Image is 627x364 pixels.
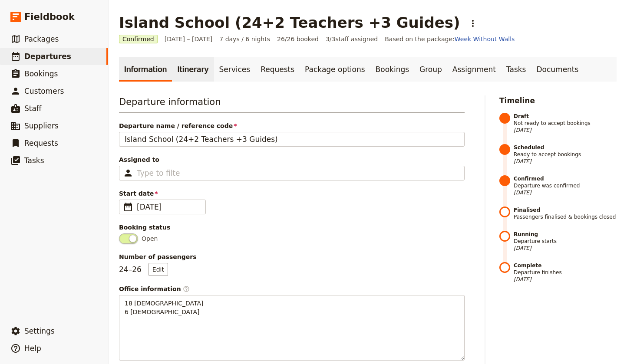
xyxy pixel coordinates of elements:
input: Departure name / reference code [119,132,465,147]
span: [DATE] [514,189,617,196]
div: Office information [119,285,465,293]
span: Ready to accept bookings [514,144,617,165]
div: Booking status [119,223,465,232]
a: Week Without Walls [455,36,515,43]
span: Number of passengers [119,253,465,261]
a: Bookings [370,57,414,82]
strong: Draft [514,113,617,120]
span: ​ [123,202,133,212]
span: 7 days / 6 nights [219,35,270,43]
span: Based on the package: [385,35,515,43]
a: Package options [300,57,370,82]
span: Bookings [24,69,58,78]
span: Tasks [24,156,44,165]
span: Departures [24,52,71,61]
span: Not ready to accept bookings [514,113,617,134]
span: Departure name / reference code [119,121,465,130]
span: [DATE] [514,276,617,283]
span: [DATE] – [DATE] [165,35,213,43]
span: Passengers finalised & bookings closed [514,207,617,220]
span: Fieldbook [24,10,75,23]
span: Departure starts [514,231,617,252]
span: Customers [24,87,64,95]
span: [DATE] [137,202,200,212]
span: [DATE] [514,158,617,165]
span: Start date [119,189,465,198]
span: Suppliers [24,121,59,130]
a: Services [214,57,256,82]
a: Itinerary [172,57,214,82]
a: Information [119,57,172,82]
strong: Running [514,231,617,238]
span: Departure was confirmed [514,175,617,196]
span: [DATE] [514,245,617,252]
span: Staff [24,104,42,113]
button: Actions [465,16,480,31]
span: Departure finishes [514,262,617,283]
a: Requests [255,57,300,82]
a: Assignment [447,57,501,82]
span: Settings [24,327,55,335]
p: 24 – 26 [119,263,168,276]
input: Assigned to [137,168,180,178]
strong: Finalised [514,207,617,213]
a: Documents [531,57,584,82]
span: 26/26 booked [277,35,319,43]
span: [DATE] [514,127,617,134]
span: Open [142,234,158,243]
h3: Departure information [119,95,465,113]
span: Requests [24,139,58,148]
span: Packages [24,35,59,43]
span: 18 [DEMOGRAPHIC_DATA] 6 [DEMOGRAPHIC_DATA] [125,300,205,315]
a: Tasks [501,57,531,82]
strong: Confirmed [514,175,617,182]
span: Help [24,344,41,353]
span: Confirmed [119,35,158,43]
span: 3 / 3 staff assigned [326,35,378,43]
button: Number of passengers24–26 [148,263,168,276]
h2: Timeline [499,95,617,106]
span: ​ [183,285,190,292]
strong: Scheduled [514,144,617,151]
span: Assigned to [119,155,465,164]
h1: Island School (24+2 Teachers +3 Guides) [119,14,460,31]
strong: Complete [514,262,617,269]
a: Group [414,57,447,82]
